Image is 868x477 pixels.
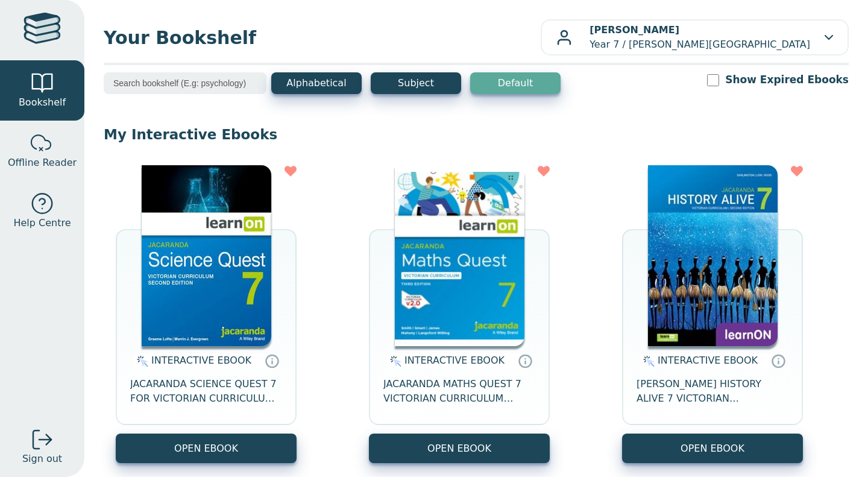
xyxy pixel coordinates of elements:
span: INTERACTIVE EBOOK [151,355,251,366]
button: [PERSON_NAME]Year 7 / [PERSON_NAME][GEOGRAPHIC_DATA] [541,19,849,55]
a: Interactive eBooks are accessed online via the publisher’s portal. They contain interactive resou... [518,353,532,368]
img: interactive.svg [133,354,148,368]
img: interactive.svg [640,354,655,368]
span: Offline Reader [8,156,77,170]
span: Your Bookshelf [104,24,541,51]
button: OPEN EBOOK [116,434,297,463]
b: [PERSON_NAME] [590,24,679,36]
img: b87b3e28-4171-4aeb-a345-7fa4fe4e6e25.jpg [395,165,524,346]
span: Bookshelf [19,95,66,110]
img: interactive.svg [386,354,401,368]
img: d4781fba-7f91-e911-a97e-0272d098c78b.jpg [648,165,778,346]
span: INTERACTIVE EBOOK [658,355,758,366]
button: Alphabetical [271,72,362,94]
a: Interactive eBooks are accessed online via the publisher’s portal. They contain interactive resou... [771,353,785,368]
button: OPEN EBOOK [369,434,550,463]
button: OPEN EBOOK [622,434,803,463]
input: Search bookshelf (E.g: psychology) [104,72,266,94]
a: Interactive eBooks are accessed online via the publisher’s portal. They contain interactive resou... [265,353,279,368]
span: INTERACTIVE EBOOK [404,355,505,366]
span: JACARANDA MATHS QUEST 7 VICTORIAN CURRICULUM LEARNON EBOOK 3E [383,377,535,406]
span: [PERSON_NAME] HISTORY ALIVE 7 VICTORIAN CURRICULUM LEARNON EBOOK 2E [637,377,788,406]
p: My Interactive Ebooks [104,125,849,144]
button: Subject [371,72,461,94]
span: Help Centre [13,216,71,230]
p: Year 7 / [PERSON_NAME][GEOGRAPHIC_DATA] [590,23,810,52]
span: JACARANDA SCIENCE QUEST 7 FOR VICTORIAN CURRICULUM LEARNON 2E EBOOK [130,377,282,406]
span: Sign out [22,452,62,466]
img: 329c5ec2-5188-ea11-a992-0272d098c78b.jpg [142,165,271,346]
button: Default [470,72,561,94]
label: Show Expired Ebooks [725,72,849,87]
